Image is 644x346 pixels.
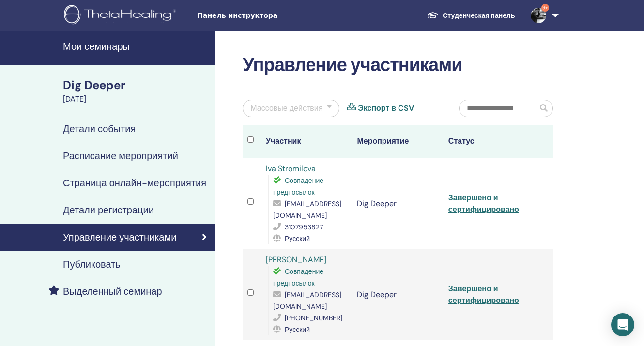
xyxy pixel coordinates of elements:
[273,176,323,196] span: Совпадение предпосылок
[243,54,553,76] h2: Управление участниками
[261,125,352,158] th: Участник
[64,5,180,27] img: logo.png
[444,125,535,158] th: Статус
[352,249,443,340] td: Dig Deeper
[63,93,209,105] div: [DATE]
[419,7,522,25] a: Студенческая панель
[63,258,121,270] h4: Публиковать
[63,204,154,216] h4: Детали регистрации
[63,177,206,189] h4: Страница онлайн-мероприятия
[273,267,323,287] span: Совпадение предпосылок
[448,284,519,305] a: Завершено и сертифицировано
[250,103,322,114] div: Массовые действия
[358,103,414,114] a: Экспорт в CSV
[273,290,341,311] span: [EMAIL_ADDRESS][DOMAIN_NAME]
[541,4,549,12] span: 9+
[63,77,209,93] div: Dig Deeper
[611,313,634,336] div: Open Intercom Messenger
[285,223,323,231] span: 3107953827
[352,125,443,158] th: Мероприятие
[427,11,439,19] img: graduation-cap-white.svg
[63,123,136,135] h4: Детали события
[285,325,310,334] span: Русский
[63,286,162,297] h4: Выделенный семинар
[197,11,342,21] span: Панель инструктора
[352,158,443,249] td: Dig Deeper
[285,314,342,322] span: [PHONE_NUMBER]
[266,164,316,174] a: Iva Stromilova
[448,193,519,214] a: Завершено и сертифицировано
[63,150,178,162] h4: Расписание мероприятий
[57,77,215,105] a: Dig Deeper[DATE]
[285,234,310,243] span: Русский
[63,41,209,52] h4: Мои семинары
[531,8,546,23] img: default.jpg
[266,255,326,265] a: [PERSON_NAME]
[273,199,341,220] span: [EMAIL_ADDRESS][DOMAIN_NAME]
[63,231,176,243] h4: Управление участниками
